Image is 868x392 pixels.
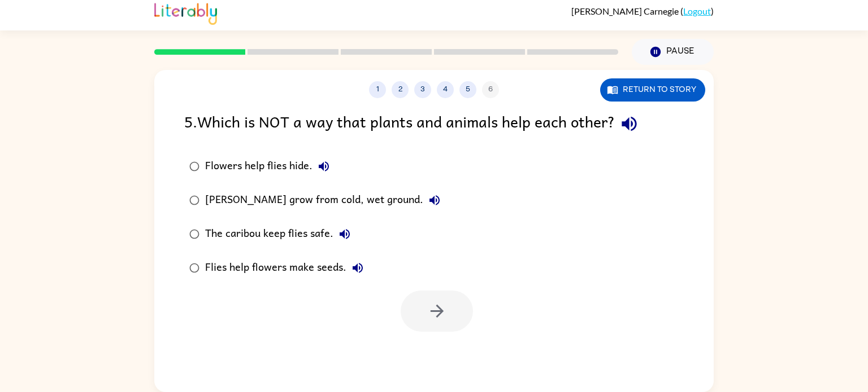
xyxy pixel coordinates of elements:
[414,81,431,98] button: 3
[205,155,335,178] div: Flowers help flies hide.
[369,81,386,98] button: 1
[313,155,335,178] button: Flowers help flies hide.
[632,39,714,65] button: Pause
[346,257,369,279] button: Flies help flowers make seeds.
[437,81,454,98] button: 4
[205,189,446,212] div: [PERSON_NAME] grow from cold, wet ground.
[459,81,476,98] button: 5
[423,189,446,212] button: [PERSON_NAME] grow from cold, wet ground.
[333,223,356,245] button: The caribou keep flies safe.
[184,109,684,138] div: 5 . Which is NOT a way that plants and animals help each other?
[392,81,409,98] button: 2
[571,6,714,16] div: ( )
[571,6,680,16] span: [PERSON_NAME] Carnegie
[205,223,356,245] div: The caribou keep flies safe.
[683,6,711,16] a: Logout
[205,257,369,279] div: Flies help flowers make seeds.
[600,78,705,102] button: Return to story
